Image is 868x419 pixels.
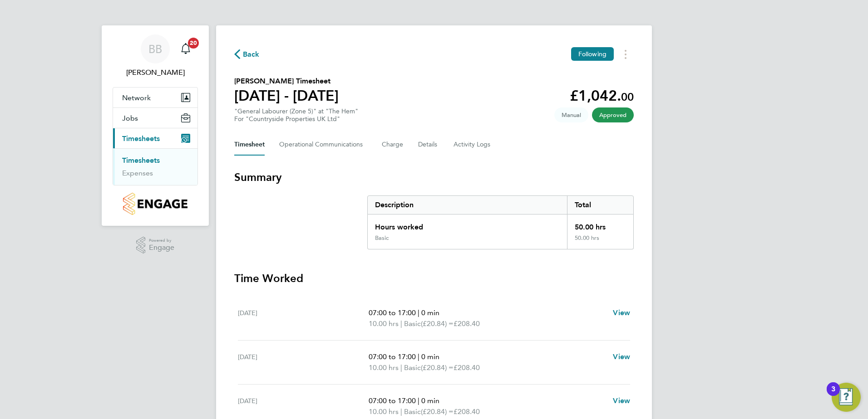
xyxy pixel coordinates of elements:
span: £208.40 [454,363,480,372]
div: [DATE] [238,395,369,417]
div: Timesheets [113,148,197,185]
div: 50.00 hrs [567,214,633,234]
span: 07:00 to 17:00 [369,352,416,361]
div: 3 [831,389,835,401]
app-decimal: £1,042. [570,87,634,104]
div: Total [567,196,633,214]
span: Basic [404,318,421,329]
a: 20 [177,34,195,63]
h2: [PERSON_NAME] Timesheet [234,76,339,87]
span: 10.00 hrs [369,363,399,372]
span: 20 [188,38,199,49]
span: This timesheet was manually created. [554,107,588,122]
span: 10.00 hrs [369,319,399,328]
button: Charge [382,134,404,156]
span: | [400,363,402,372]
span: 0 min [421,352,439,361]
button: Jobs [113,108,197,128]
span: | [400,319,402,328]
span: This timesheet has been approved. [592,107,634,122]
button: Activity Logs [454,134,492,156]
button: Back [234,49,260,60]
span: (£20.84) = [421,319,454,328]
span: 0 min [421,396,439,405]
div: [DATE] [238,307,369,329]
span: (£20.84) = [421,407,454,416]
a: BB[PERSON_NAME] [113,34,198,78]
button: Network [113,88,197,107]
span: | [418,308,419,317]
span: | [418,352,419,361]
span: Basic [404,362,421,373]
button: Open Resource Center, 3 new notifications [832,383,861,412]
h1: [DATE] - [DATE] [234,87,339,105]
button: Timesheet [234,134,265,156]
button: Details [418,134,439,156]
span: View [613,308,630,317]
span: Jobs [122,114,138,122]
span: 00 [621,90,634,103]
div: Description [368,196,567,214]
img: countryside-properties-logo-retina.png [123,193,187,215]
button: Timesheets [113,128,197,148]
span: Engage [149,244,174,252]
span: View [613,396,630,405]
span: Brett Bull [113,67,198,78]
button: Following [571,47,614,61]
span: Timesheets [122,134,160,143]
button: Timesheets Menu [617,47,634,61]
a: Expenses [122,169,153,177]
a: View [613,351,630,362]
span: Basic [404,406,421,417]
span: Network [122,93,151,102]
span: 0 min [421,308,439,317]
div: Summary [367,195,634,249]
div: 50.00 hrs [567,234,633,249]
span: £208.40 [454,407,480,416]
h3: Summary [234,170,634,185]
span: | [400,407,402,416]
a: Go to home page [113,193,198,215]
div: "General Labourer (Zone 5)" at "The Hem" [234,107,358,123]
span: Following [578,50,607,58]
span: 07:00 to 17:00 [369,396,416,405]
div: Basic [375,234,389,242]
button: Operational Communications [279,134,367,156]
a: Timesheets [122,156,160,165]
a: Powered byEngage [136,237,175,254]
a: View [613,395,630,406]
span: (£20.84) = [421,363,454,372]
div: For "Countryside Properties UK Ltd" [234,115,358,123]
div: [DATE] [238,351,369,373]
span: Back [243,49,260,60]
div: Hours worked [368,214,567,234]
h3: Time Worked [234,271,634,286]
a: View [613,307,630,318]
span: View [613,352,630,361]
span: | [418,396,419,405]
span: BB [148,43,162,55]
span: Powered by [149,237,174,244]
span: 10.00 hrs [369,407,399,416]
span: £208.40 [454,319,480,328]
span: 07:00 to 17:00 [369,308,416,317]
nav: Main navigation [102,25,209,226]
